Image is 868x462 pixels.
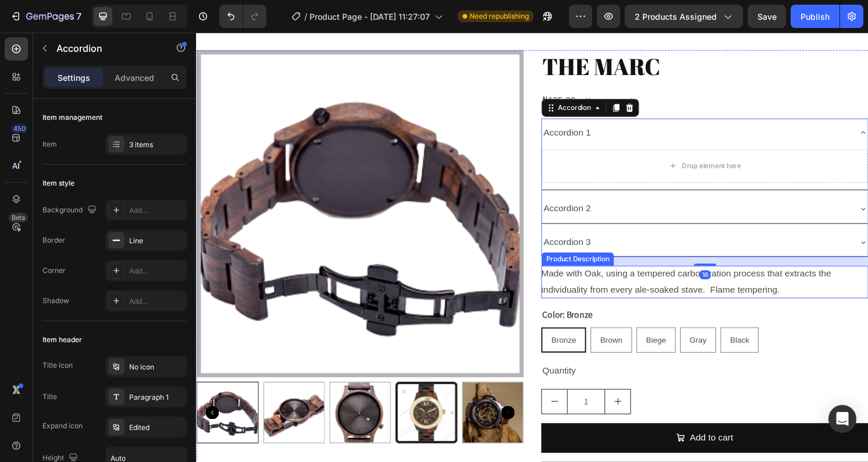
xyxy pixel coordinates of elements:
div: Add to cart [513,413,557,429]
div: Drop element here [504,134,566,143]
iframe: Design area [196,33,868,462]
div: Quantity [358,342,698,361]
button: Carousel Next Arrow [316,388,330,401]
div: Line [129,236,184,246]
span: Product Page - [DATE] 11:27:07 [310,10,430,23]
div: Add... [129,266,184,276]
legend: Color: Bronze [358,285,413,301]
button: decrement [359,371,385,396]
div: Accordion [373,73,412,83]
button: 2 products assigned [625,5,743,28]
div: ₦105.00 [358,61,395,80]
div: Paragraph 1 [129,392,184,403]
p: 7 [76,9,81,23]
button: Add to cart [358,406,698,436]
div: Accordion 2 [359,173,412,193]
span: Need republishing [469,11,529,22]
div: Accordion 3 [359,208,412,228]
span: 2 products assigned [635,10,717,23]
div: Item style [42,178,74,189]
p: Advanced [115,72,154,84]
h2: THE MARC [358,18,698,51]
span: Bronze [369,314,394,324]
input: quantity [385,371,425,396]
div: Shadow [42,296,69,306]
span: Brown [419,314,443,324]
div: Corner [42,265,66,276]
p: Made with Oak, using a tempered carbonization process that extracts the individuality from every ... [358,245,660,272]
span: Gray [513,314,530,324]
span: Black [554,314,574,324]
div: Item [42,139,57,150]
span: / [304,10,307,23]
div: Border [42,235,65,246]
button: 7 [5,5,87,28]
div: 450 [11,124,28,133]
div: Beta [9,213,28,222]
div: Expand icon [42,421,83,431]
div: Title [42,392,57,402]
div: 3 items [129,140,184,150]
p: Settings [58,72,90,84]
div: Edited [129,422,184,433]
div: Title icon [42,360,73,371]
div: Publish [801,10,830,23]
div: Item header [42,335,82,345]
button: Save [748,5,786,28]
div: Product Description [361,230,431,240]
span: Biege [467,314,488,324]
div: Add... [129,205,184,216]
p: No compare price [404,67,460,74]
div: Add... [129,296,184,307]
div: Background [42,202,99,218]
div: Undo/Redo [219,5,266,28]
div: No icon [129,362,184,372]
div: 16 [522,247,534,256]
button: increment [425,371,451,396]
p: Accordion [56,41,155,55]
span: Save [757,12,777,22]
div: Accordion 1 [359,94,412,114]
div: Item management [42,112,102,123]
button: Publish [791,5,839,28]
div: Open Intercom Messenger [828,405,856,433]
